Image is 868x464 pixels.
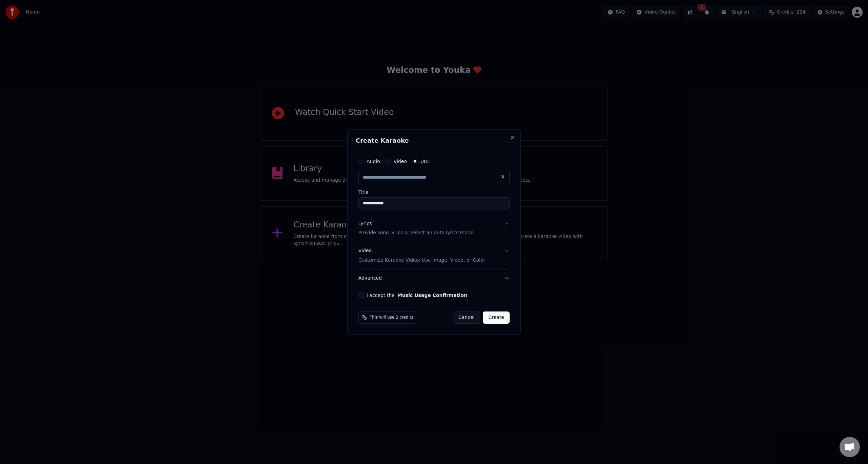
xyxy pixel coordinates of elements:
[358,269,510,287] button: Advanced
[358,242,510,269] button: VideoCustomize Karaoke Video: Use Image, Video, or Color
[397,293,467,298] button: I accept the
[367,159,380,164] label: Audio
[370,315,413,320] span: This will use 2 credits
[358,220,372,227] div: Lyrics
[358,215,510,242] button: LyricsProvide song lyrics or select an auto lyrics model
[453,311,480,324] button: Cancel
[358,257,485,264] p: Customize Karaoke Video: Use Image, Video, or Color
[420,159,430,164] label: URL
[356,138,512,144] h2: Create Karaoke
[358,248,485,264] div: Video
[358,190,510,195] label: Title
[358,230,475,237] p: Provide song lyrics or select an auto lyrics model
[483,311,510,324] button: Create
[367,293,467,298] label: I accept the
[394,159,407,164] label: Video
